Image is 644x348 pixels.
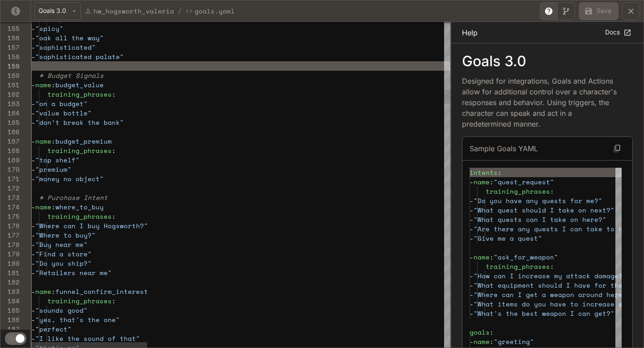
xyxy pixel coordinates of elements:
span: "money no object" [35,174,104,183]
div: 160 [0,71,20,80]
span: "ask_for_weapon" [494,252,558,262]
span: "premium" [35,165,72,174]
span: : [51,136,55,146]
span: "Where can I buy Hogsworth?" [35,221,148,230]
span: "spicy" [35,24,64,33]
div: 179 [0,249,20,259]
span: "How can I increase my attack damage?" [474,271,627,280]
span: - [31,249,35,259]
span: "Find a store" [35,249,92,259]
div: 162 [0,89,20,99]
span: "Where to buy?" [35,230,96,240]
p: Goals 3.0 [462,54,633,68]
span: name [474,177,490,187]
span: "Retailers near me" [35,268,112,277]
button: Toggle Visual editor panel [557,2,575,20]
div: 180 [0,259,20,268]
span: - [470,224,474,233]
div: 183 [0,287,20,296]
span: where_to_buy [55,202,104,212]
span: - [470,309,474,318]
span: "on a budget" [35,99,88,108]
div: 176 [0,221,20,230]
span: : [550,262,554,271]
span: - [470,196,474,205]
div: 185 [0,306,20,315]
span: "sophisticated" [35,42,96,52]
span: - [31,42,35,52]
span: - [31,118,35,127]
span: - [31,165,35,174]
p: Help [462,27,478,38]
span: - [470,215,474,224]
span: : [112,212,116,221]
span: - [470,252,474,262]
span: - [470,299,474,309]
span: - [31,108,35,118]
div: 158 [0,52,20,61]
span: : [498,168,502,177]
span: - [470,233,474,243]
span: - [31,230,35,240]
p: Goals.yaml [195,6,235,16]
span: - [470,280,474,290]
p: Sample Goals YAML [470,143,538,154]
div: 161 [0,80,20,89]
span: "Do you ship?" [35,259,92,268]
span: - [31,202,35,212]
span: - [31,259,35,268]
span: - [31,24,35,33]
span: # Purchase Intent [39,193,108,202]
span: : [490,177,494,187]
div: 171 [0,174,20,183]
div: 155 [0,24,20,33]
span: "What quest should I take on next?" [474,205,614,215]
span: : [490,252,494,262]
span: "yes, that's the one" [35,315,120,324]
span: - [31,268,35,277]
button: Toggle Help panel [540,2,558,20]
div: 166 [0,127,20,136]
span: : [112,296,116,306]
div: 167 [0,136,20,146]
div: 170 [0,165,20,174]
div: 163 [0,99,20,108]
span: name [35,136,51,146]
span: "Where can I get a weapon around here?" [474,290,631,299]
span: : [112,89,116,99]
p: hw_hogsworth_valeria [93,6,174,16]
span: : [51,287,55,296]
a: Docs [603,25,633,40]
div: 169 [0,155,20,165]
span: - [470,177,474,187]
span: Dark mode toggle [16,333,25,343]
span: - [31,155,35,165]
span: name [474,337,490,346]
div: 172 [0,183,20,193]
span: training_phrases [486,187,550,196]
span: - [31,287,35,296]
span: "greeting" [494,337,534,346]
div: 187 [0,324,20,334]
span: : [550,187,554,196]
span: - [31,324,35,334]
span: - [31,174,35,183]
span: name [35,287,51,296]
span: - [31,240,35,249]
div: 156 [0,33,20,42]
span: training_phrases [47,146,112,155]
div: 164 [0,108,20,118]
button: Copy [609,140,625,157]
span: - [31,334,35,343]
span: training_phrases [486,262,550,271]
span: - [31,33,35,42]
span: - [31,136,35,146]
div: 175 [0,212,20,221]
span: funnel_confirm_interest [55,287,148,296]
span: intents [470,168,498,177]
div: 182 [0,277,20,287]
span: budget_premium [55,136,112,146]
div: 174 [0,202,20,212]
span: : [51,80,55,89]
span: "What quests can I take on here?" [474,215,606,224]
